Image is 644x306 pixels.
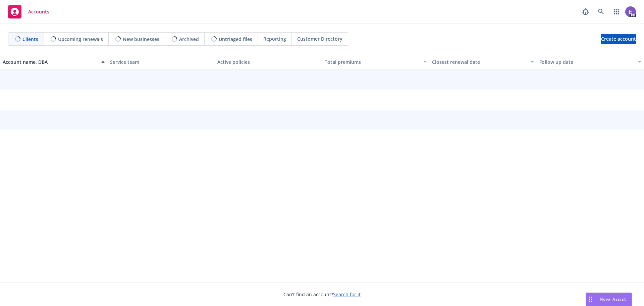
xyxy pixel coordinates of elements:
span: Create account [601,33,636,45]
div: Active policies [217,58,319,65]
span: Can't find an account? [283,291,361,298]
button: Nova Assist [586,293,632,306]
div: Account name, DBA [3,58,97,65]
div: Closest renewal date [432,58,527,65]
button: Total premiums [322,54,429,70]
div: Service team [110,58,212,65]
span: Customer Directory [297,35,342,42]
img: photo [625,6,636,17]
a: Create account [601,34,636,44]
div: Drag to move [586,293,594,306]
span: Nova Assist [600,296,626,302]
a: Accounts [5,2,52,21]
span: Untriaged files [219,36,252,43]
span: Accounts [28,9,49,14]
button: Closest renewal date [429,54,537,70]
a: Search [594,5,608,18]
span: Reporting [263,35,286,42]
button: Follow up date [537,54,644,70]
div: Follow up date [539,58,634,65]
div: Total premiums [325,58,419,65]
a: Switch app [610,5,623,18]
button: Active policies [215,54,322,70]
a: Report a Bug [579,5,592,18]
span: New businesses [123,36,159,43]
span: Upcoming renewals [58,36,103,43]
span: Clients [22,36,38,43]
a: Search for it [333,291,361,298]
span: Archived [179,36,199,43]
button: Service team [107,54,215,70]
